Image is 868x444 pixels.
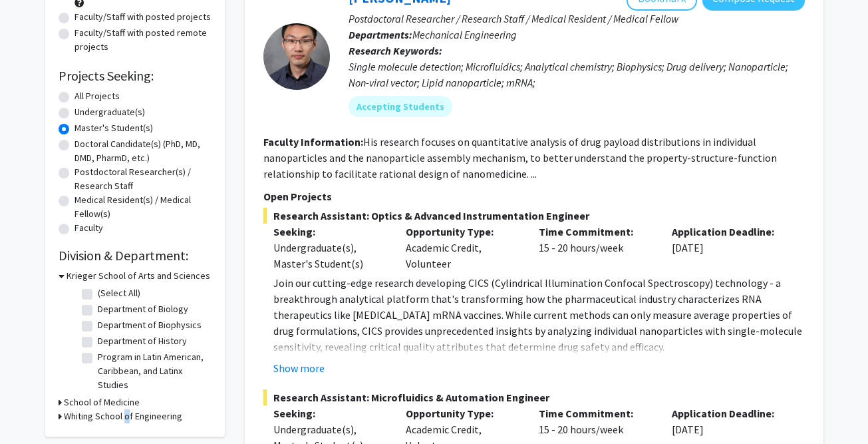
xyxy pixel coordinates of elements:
label: Master's Student(s) [74,121,153,135]
b: Departments: [349,28,412,41]
span: Mechanical Engineering [412,28,517,41]
p: Seeking: [273,224,386,240]
b: Research Keywords: [349,44,442,57]
p: Seeking: [273,405,386,421]
label: Undergraduate(s) [74,105,145,119]
h3: Krieger School of Arts and Sciences [67,269,210,283]
label: Medical Resident(s) / Medical Fellow(s) [74,193,212,221]
button: Show more [273,360,325,376]
label: Program in Latin American, Caribbean, and Latinx Studies [98,350,208,392]
p: Join our cutting-edge research developing CICS (Cylindrical Illumination Confocal Spectroscopy) t... [273,275,805,355]
p: Opportunity Type: [406,224,519,240]
label: Department of Biophysics [98,318,202,332]
label: Department of History [98,334,187,348]
div: Academic Credit, Volunteer [396,224,529,272]
label: Department of Biology [98,302,188,316]
p: Opportunity Type: [406,405,519,421]
h3: Whiting School of Engineering [64,409,182,423]
h2: Division & Department: [59,248,212,264]
h3: School of Medicine [64,395,140,409]
p: Time Commitment: [539,405,652,421]
iframe: Chat [10,384,57,434]
label: Faculty/Staff with posted projects [74,10,211,24]
p: Application Deadline: [672,405,785,421]
label: Postdoctoral Researcher(s) / Research Staff [74,165,212,193]
label: Faculty [74,221,103,235]
label: (Select All) [98,286,140,300]
div: Undergraduate(s), Master's Student(s) [273,240,386,272]
p: Postdoctoral Researcher / Research Staff / Medical Resident / Medical Fellow [349,11,805,27]
span: Research Assistant: Microfluidics & Automation Engineer [263,389,805,405]
div: Single molecule detection; Microfluidics; Analytical chemistry; Biophysics; Drug delivery; Nanopa... [349,59,805,91]
label: Doctoral Candidate(s) (PhD, MD, DMD, PharmD, etc.) [74,137,212,165]
fg-read-more: His research focuses on quantitative analysis of drug payload distributions in individual nanopar... [263,135,777,180]
p: Time Commitment: [539,224,652,240]
div: 15 - 20 hours/week [529,224,662,272]
div: [DATE] [662,224,795,272]
p: Application Deadline: [672,224,785,240]
mat-chip: Accepting Students [349,96,452,117]
b: Faculty Information: [263,135,363,148]
label: Faculty/Staff with posted remote projects [74,26,212,54]
label: All Projects [74,89,120,103]
span: Research Assistant: Optics & Advanced Instrumentation Engineer [263,208,805,224]
h2: Projects Seeking: [59,68,212,84]
p: Open Projects [263,188,805,204]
